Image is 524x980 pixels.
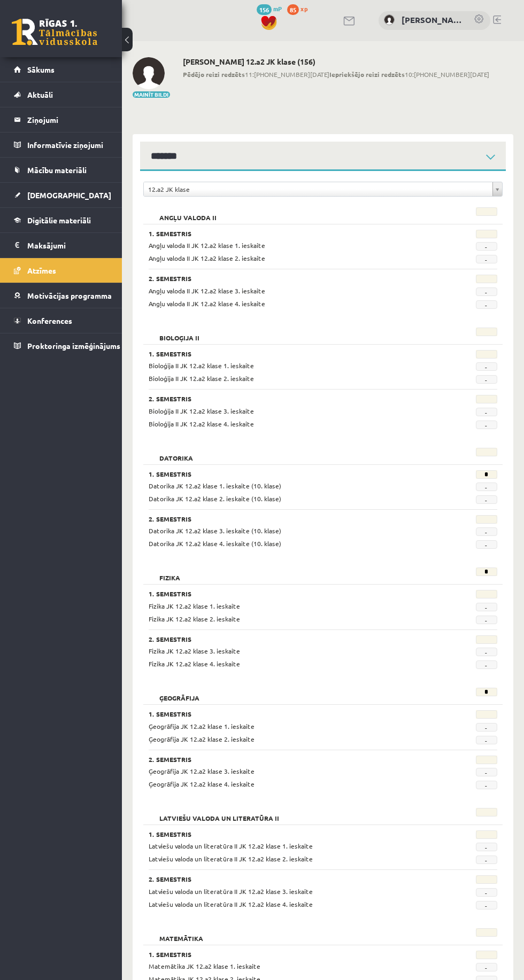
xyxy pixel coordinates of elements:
[14,133,109,157] a: Informatīvie ziņojumi
[149,756,436,763] h3: 2. Semestris
[476,421,497,429] span: -
[149,448,204,458] h2: Datorika
[149,842,313,850] span: Latviešu valoda un literatūra II JK 12.a2 klase 1. ieskaite
[14,183,109,207] a: [DEMOGRAPHIC_DATA]
[476,888,497,897] span: -
[149,688,210,698] h2: Ģeogrāfija
[476,362,497,371] span: -
[287,4,299,15] span: 85
[149,286,265,295] span: Angļu valoda II JK 12.a2 klase 3. ieskaite
[149,900,313,908] span: Latviešu valoda un literatūra II JK 12.a2 klase 4. ieskaite
[476,495,497,504] span: -
[257,4,282,13] a: 156 mP
[476,375,497,384] span: -
[476,855,497,864] span: -
[149,951,436,958] h3: 1. Semestris
[273,4,282,13] span: mP
[476,843,497,851] span: -
[133,57,165,89] img: Zlata Zima
[149,481,281,490] span: Datorika JK 12.a2 klase 1. ieskaite (10. klase)
[27,65,55,74] span: Sākums
[300,4,307,13] span: xp
[149,962,260,970] span: Matemātika JK 12.a2 klase 1. ieskaite
[183,69,489,79] span: 11:[PHONE_NUMBER][DATE] 10:[PHONE_NUMBER][DATE]
[27,107,109,132] legend: Ziņojumi
[149,494,281,503] span: Datorika JK 12.a2 klase 2. ieskaite (10. klase)
[149,808,290,819] h2: Latviešu valoda un literatūra II
[257,4,272,15] span: 156
[476,781,497,789] span: -
[476,242,497,251] span: -
[476,963,497,971] span: -
[149,350,436,357] h3: 1. Semestris
[149,374,254,383] span: Bioloģija II JK 12.a2 klase 2. ieskaite
[149,328,210,338] h2: Bioloģija II
[476,616,497,624] span: -
[133,91,170,98] button: Mainīt bildi
[14,82,109,107] a: Aktuāli
[149,887,313,896] span: Latviešu valoda un literatūra II JK 12.a2 klase 3. ieskaite
[384,14,395,25] img: Zlata Zima
[144,182,502,196] a: 12.a2 JK klase
[14,333,109,358] a: Proktoringa izmēģinājums
[27,266,56,275] span: Atzīmes
[476,901,497,909] span: -
[149,526,281,535] span: Datorika JK 12.a2 klase 3. ieskaite (10. klase)
[149,635,436,643] h3: 2. Semestris
[149,928,214,939] h2: Matemātika
[14,158,109,182] a: Mācību materiāli
[149,299,265,308] span: Angļu valoda II JK 12.a2 klase 4. ieskaite
[183,57,489,66] h2: [PERSON_NAME] 12.a2 JK klase (156)
[476,527,497,536] span: -
[476,736,497,744] span: -
[27,133,109,157] legend: Informatīvie ziņojumi
[14,208,109,232] a: Digitālie materiāli
[476,603,497,611] span: -
[27,341,120,351] span: Proktoringa izmēģinājums
[402,14,463,26] a: [PERSON_NAME]
[149,722,255,730] span: Ģeogrāfija JK 12.a2 klase 1. ieskaite
[14,308,109,333] a: Konferences
[149,407,254,415] span: Bioloģija II JK 12.a2 klase 3. ieskaite
[149,590,436,597] h3: 1. Semestris
[476,648,497,656] span: -
[14,107,109,132] a: Ziņojumi
[476,483,497,491] span: -
[476,723,497,732] span: -
[14,233,109,258] a: Maksājumi
[149,615,240,623] span: Fizika JK 12.a2 klase 2. ieskaite
[27,190,111,200] span: [DEMOGRAPHIC_DATA]
[476,408,497,416] span: -
[149,659,240,668] span: Fizika JK 12.a2 klase 4. ieskaite
[149,780,255,788] span: Ģeogrāfija JK 12.a2 klase 4. ieskaite
[27,215,91,225] span: Digitālie materiāli
[149,395,436,402] h3: 2. Semestris
[149,254,265,262] span: Angļu valoda II JK 12.a2 klase 2. ieskaite
[149,735,255,743] span: Ģeogrāfija JK 12.a2 klase 2. ieskaite
[149,241,265,250] span: Angļu valoda II JK 12.a2 klase 1. ieskaite
[149,470,436,478] h3: 1. Semestris
[149,361,254,370] span: Bioloģija II JK 12.a2 klase 1. ieskaite
[149,419,254,428] span: Bioloģija II JK 12.a2 klase 4. ieskaite
[476,540,497,549] span: -
[149,515,436,523] h3: 2. Semestris
[149,602,240,610] span: Fizika JK 12.a2 klase 1. ieskaite
[149,710,436,718] h3: 1. Semestris
[476,287,497,296] span: -
[149,830,436,838] h3: 1. Semestris
[329,70,405,79] b: Iepriekšējo reizi redzēts
[183,70,245,79] b: Pēdējo reizi redzēts
[27,90,53,99] span: Aktuāli
[149,567,191,578] h2: Fizika
[476,300,497,309] span: -
[476,768,497,776] span: -
[27,291,112,300] span: Motivācijas programma
[149,207,227,218] h2: Angļu valoda II
[14,283,109,308] a: Motivācijas programma
[149,275,436,282] h3: 2. Semestris
[148,182,488,196] span: 12.a2 JK klase
[149,647,240,655] span: Fizika JK 12.a2 klase 3. ieskaite
[27,316,72,325] span: Konferences
[27,233,109,258] legend: Maksājumi
[149,875,436,883] h3: 2. Semestris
